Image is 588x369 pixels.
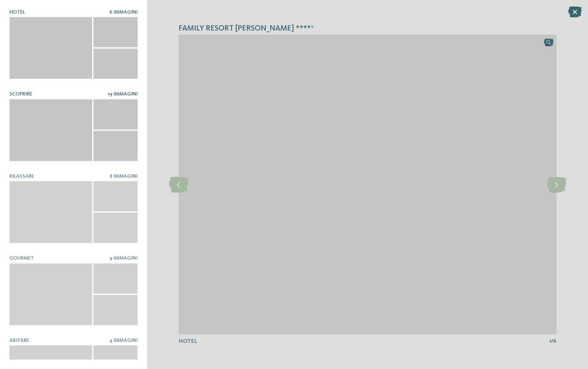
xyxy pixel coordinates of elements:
[110,174,138,179] span: 8 Immagini
[9,174,34,179] span: Rilassare
[9,256,34,261] span: Gourmet
[551,338,553,345] span: /
[110,256,138,261] span: 9 Immagini
[110,10,138,15] span: 6 Immagini
[9,10,25,15] span: Hotel
[109,338,138,343] span: 4 Immagini
[549,338,551,345] span: 1
[9,338,29,343] span: Abitare
[108,92,138,97] span: 19 Immagini
[9,92,32,97] span: Scoprire
[179,338,197,344] span: Hotel
[179,23,314,34] span: Family Resort [PERSON_NAME] ****ˢ
[179,35,556,334] img: Family Resort Rainer ****ˢ
[553,338,556,345] span: 6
